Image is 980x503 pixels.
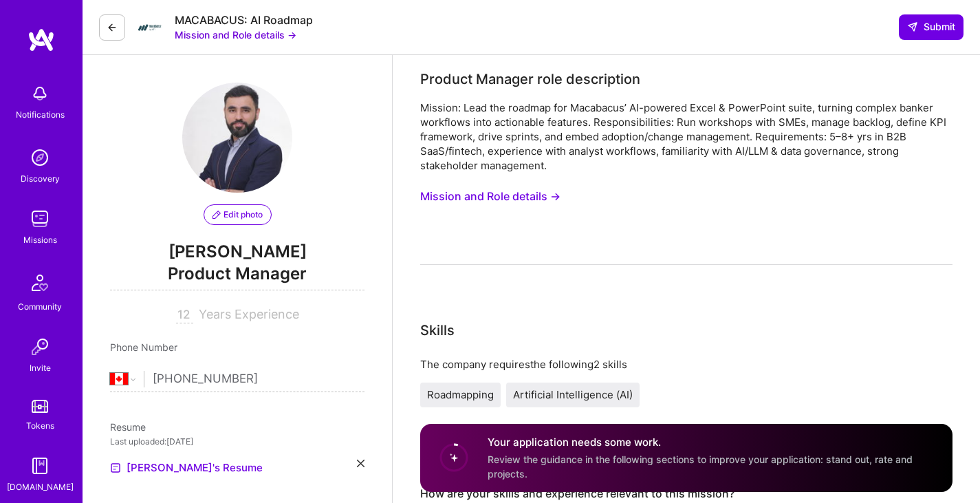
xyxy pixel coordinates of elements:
button: Edit photo [204,204,272,225]
input: XX [176,307,193,323]
div: Product Manager role description [420,69,640,89]
img: guide book [26,452,54,480]
h4: Your application needs some work. [488,435,936,449]
button: Mission and Role details → [175,28,296,42]
img: tokens [32,400,48,413]
img: discovery [26,144,54,171]
span: Years Experience [199,307,299,321]
img: Community [23,266,56,299]
i: icon LeftArrowDark [107,22,118,33]
span: Roadmapping [427,388,494,401]
button: Submit [899,14,963,39]
span: Resume [110,421,146,433]
div: Notifications [16,107,65,122]
img: Resume [110,462,121,473]
div: Discovery [21,171,60,186]
div: Invite [30,361,51,375]
div: [DOMAIN_NAME] [7,480,74,494]
span: Artificial Intelligence (AI) [513,388,633,401]
span: Submit [907,20,955,34]
input: +1 (000) 000-0000 [153,359,364,399]
i: icon SendLight [907,21,918,32]
img: Invite [26,333,54,361]
div: Community [18,299,62,314]
span: Phone Number [110,341,177,353]
a: [PERSON_NAME]'s Resume [110,460,263,476]
div: The company requires the following 2 skills [420,357,952,372]
span: Edit photo [213,208,263,221]
label: How are your skills and experience relevant to this mission? [420,486,952,501]
img: User Avatar [182,83,292,193]
div: MACABACUS: AI Roadmap [175,13,313,28]
i: icon PencilPurple [213,211,221,219]
div: Mission: Lead the roadmap for Macabacus’ AI-powered Excel & PowerPoint suite, turning complex ban... [420,100,952,173]
img: teamwork [26,205,54,233]
i: icon Close [357,460,364,467]
div: Missions [23,233,57,247]
span: [PERSON_NAME] [110,242,364,262]
img: bell [26,80,54,107]
img: logo [28,28,55,52]
img: Company Logo [136,14,164,41]
button: Mission and Role details → [420,184,560,209]
div: Last uploaded: [DATE] [110,434,364,449]
span: Review the guidance in the following sections to improve your application: stand out, rate and pr... [488,453,913,480]
div: Tokens [26,418,54,433]
div: Skills [420,320,455,341]
span: Product Manager [110,262,364,290]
